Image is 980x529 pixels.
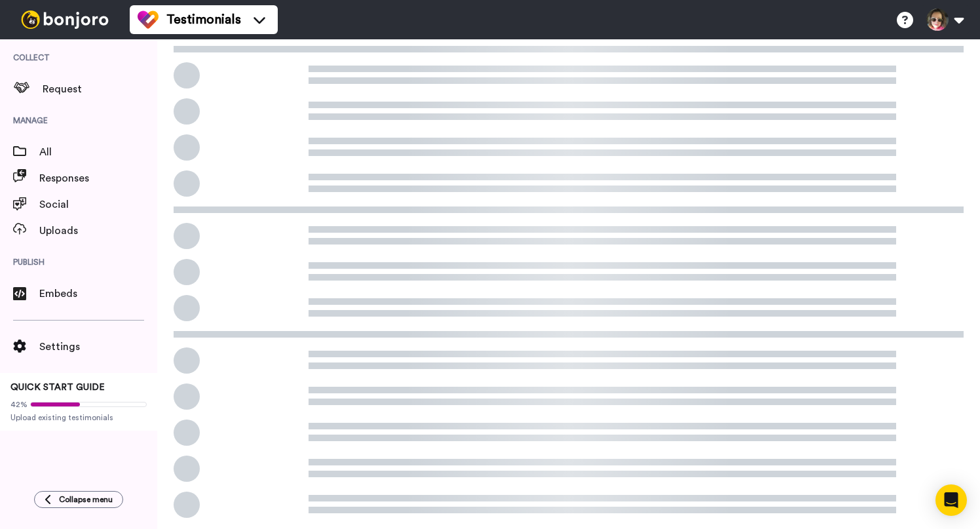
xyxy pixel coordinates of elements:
[166,10,241,29] span: Testimonials
[16,10,114,29] img: bj-logo-header-white.svg
[34,491,123,508] button: Collapse menu
[10,399,28,410] span: 42%
[39,286,157,302] span: Embeds
[39,197,157,212] span: Social
[39,339,157,355] span: Settings
[39,144,157,160] span: All
[10,412,147,423] span: Upload existing testimonials
[39,223,157,239] span: Uploads
[10,383,105,392] span: QUICK START GUIDE
[39,170,157,186] span: Responses
[59,494,113,505] span: Collapse menu
[43,81,157,97] span: Request
[935,484,967,516] div: Open Intercom Messenger
[138,9,159,30] img: tm-color.svg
